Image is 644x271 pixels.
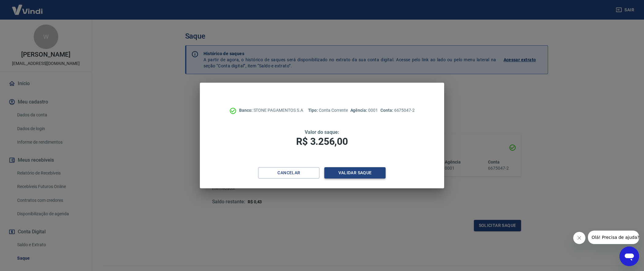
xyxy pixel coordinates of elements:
p: 0001 [350,107,378,114]
p: STONE PAGAMENTOS S.A [239,107,303,114]
span: Tipo: [308,108,319,113]
span: Agência: [350,108,368,113]
span: Valor do saque: [305,129,339,135]
p: 6675047-2 [380,107,415,114]
iframe: Fechar mensagem [573,232,585,244]
iframe: Mensagem da empresa [588,231,639,244]
span: Conta: [380,108,394,113]
iframe: Botão para abrir a janela de mensagens [619,247,639,266]
span: Banco: [239,108,253,113]
button: Validar saque [324,167,386,179]
span: R$ 3.256,00 [296,136,348,147]
button: Cancelar [258,167,319,179]
span: Olá! Precisa de ajuda? [4,4,51,9]
p: Conta Corrente [308,107,348,114]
